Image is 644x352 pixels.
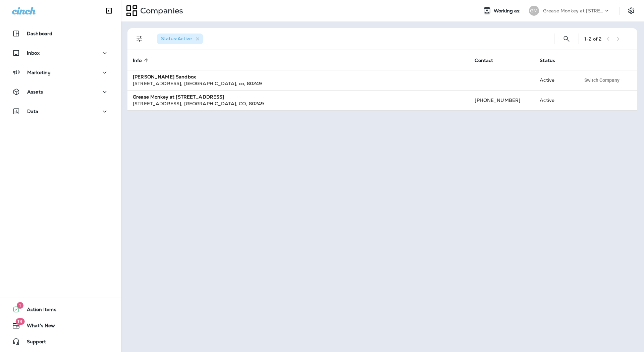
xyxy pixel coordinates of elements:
span: Status [540,58,555,63]
button: Inbox [7,46,114,60]
span: 1 [17,302,23,309]
p: Dashboard [27,31,52,36]
td: Active [534,70,575,90]
span: Status : Active [161,36,192,42]
button: Marketing [7,66,114,79]
div: [STREET_ADDRESS] , [GEOGRAPHIC_DATA] , co , 80249 [133,80,464,87]
div: Status:Active [157,34,203,44]
p: Inbox [27,50,40,56]
button: 19What's New [7,319,114,332]
button: Settings [625,5,637,17]
button: Switch Company [581,75,623,85]
button: Support [7,335,114,348]
span: Status [540,57,564,63]
td: [PHONE_NUMBER] [469,90,534,110]
button: 1Action Items [7,303,114,316]
span: 19 [15,318,24,325]
button: Data [7,105,114,118]
span: Info [133,58,142,63]
button: Collapse Sidebar [100,4,118,17]
p: Grease Monkey at [STREET_ADDRESS] [543,8,603,13]
span: Action Items [20,307,56,315]
span: Working as: [494,8,522,14]
span: What's New [20,323,55,331]
p: Data [27,109,39,114]
button: Search Companies [560,32,573,46]
button: Dashboard [7,27,114,40]
span: Contact [475,58,493,63]
strong: [PERSON_NAME] Sandbox [133,74,196,80]
p: Assets [27,89,43,95]
p: Companies [138,6,183,16]
strong: Grease Monkey at [STREET_ADDRESS] [133,94,224,100]
span: Info [133,57,151,63]
span: Contact [475,57,502,63]
div: [STREET_ADDRESS] , [GEOGRAPHIC_DATA] , CO , 80249 [133,100,464,107]
div: GM [529,6,539,16]
div: 1 - 2 of 2 [584,36,601,42]
span: Support [20,339,46,347]
span: Switch Company [584,78,620,82]
td: Active [534,90,575,110]
button: Filters [133,32,146,46]
button: Assets [7,85,114,99]
p: Marketing [27,70,51,75]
